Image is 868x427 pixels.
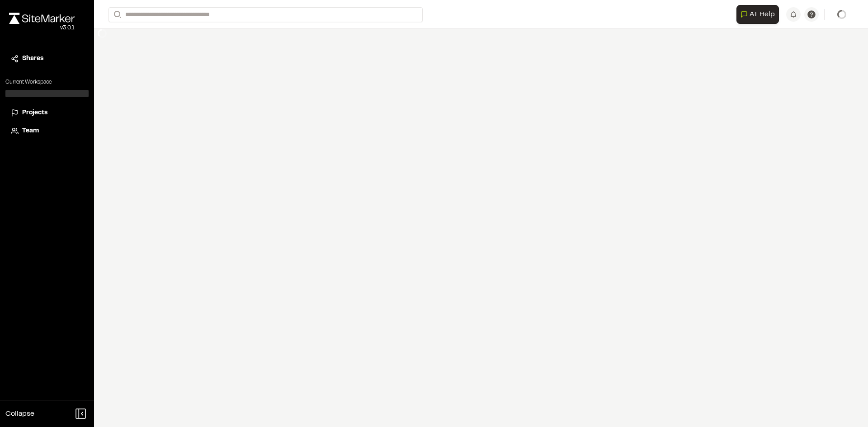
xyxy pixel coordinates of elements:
[736,5,779,24] button: Open AI Assistant
[5,408,34,419] span: Collapse
[9,24,75,32] div: Oh geez...please don't...
[9,13,75,24] img: rebrand.png
[108,7,125,22] button: Search
[736,5,783,24] div: Open AI Assistant
[11,108,83,118] a: Projects
[11,126,83,136] a: Team
[11,54,83,64] a: Shares
[22,108,47,118] span: Projects
[5,78,89,86] p: Current Workspace
[22,54,43,64] span: Shares
[22,126,39,136] span: Team
[750,9,775,20] span: AI Help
